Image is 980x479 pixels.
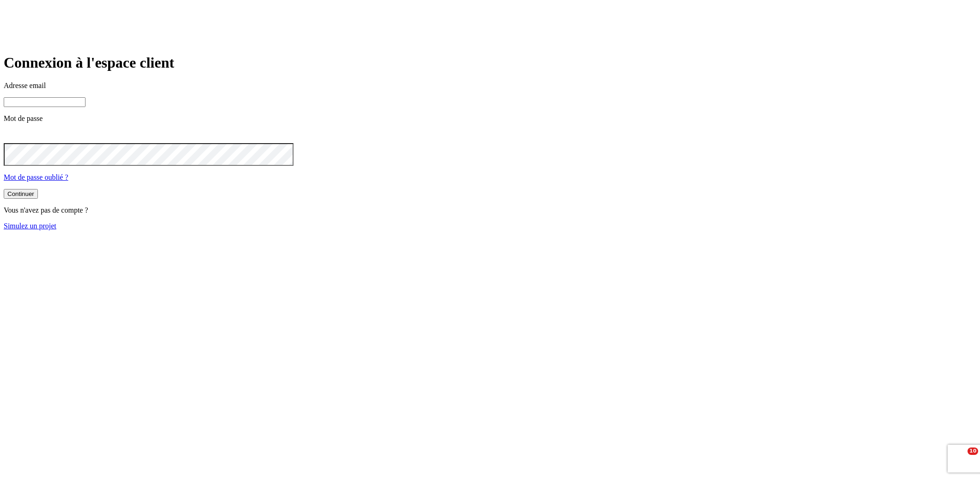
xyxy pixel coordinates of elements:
[4,54,976,71] h1: Connexion à l'espace client
[968,447,978,455] span: 10
[4,206,976,214] p: Vous n'avez pas de compte ?
[4,114,976,123] p: Mot de passe
[4,222,56,230] a: Simulez un projet
[4,173,68,181] a: Mot de passe oublié ?
[4,189,38,199] button: Continuer
[4,82,976,90] p: Adresse email
[949,447,971,470] iframe: Intercom live chat
[7,190,34,197] div: Continuer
